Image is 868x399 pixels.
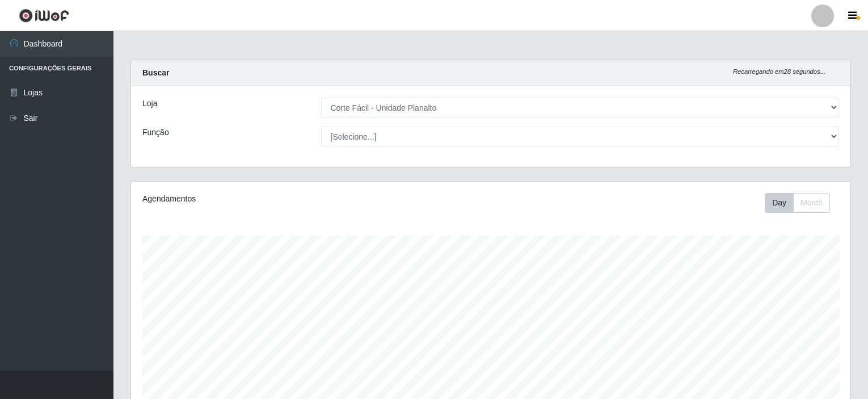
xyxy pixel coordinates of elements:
button: Month [793,193,830,213]
img: CoreUI Logo [19,9,69,23]
label: Loja [142,98,157,110]
label: Função [142,127,169,138]
div: First group [765,193,830,213]
div: Toolbar with button groups [765,193,839,213]
button: Day [765,193,794,213]
strong: Buscar [142,68,169,77]
div: Agendamentos [142,193,423,205]
i: Recarregando em 28 segundos... [733,68,825,75]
